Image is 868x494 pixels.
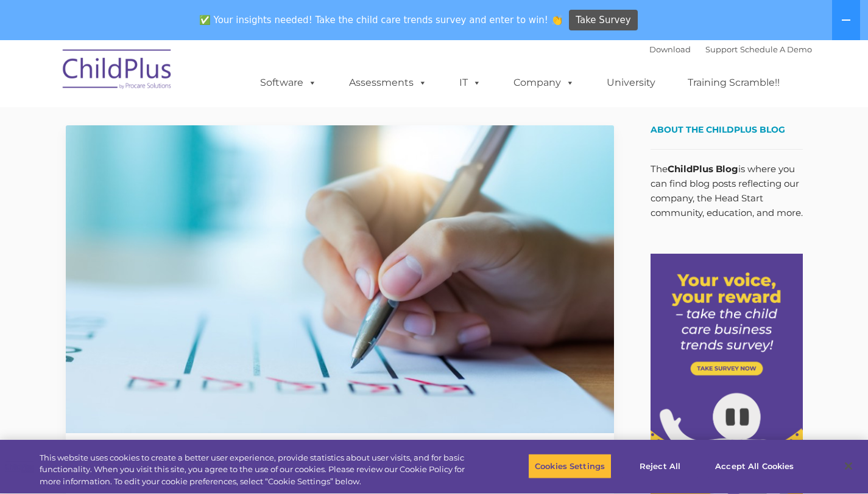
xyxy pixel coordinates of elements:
img: ChildPlus by Procare Solutions [57,41,178,102]
span: ✅ Your insights needed! Take the child care trends survey and enter to win! 👏 [194,8,567,32]
span: About the ChildPlus Blog [651,124,785,135]
a: Schedule A Demo [740,44,812,54]
a: University [595,71,668,95]
font: | [649,44,812,54]
button: Cookies Settings [528,453,612,479]
p: The is where you can find blog posts reflecting our company, the Head Start community, education,... [651,162,803,220]
a: IT [447,71,493,95]
strong: ChildPlus Blog [668,163,738,175]
a: Software [248,71,329,95]
button: Reject All [622,453,698,479]
a: Download [649,44,691,54]
a: Take Survey [569,10,638,31]
a: Training Scramble!! [676,71,792,95]
button: Close [835,453,862,479]
img: Efficiency Boost: ChildPlus Online's Enhanced Family Pre-Application Process - Streamlining Appli... [66,125,614,433]
span: Take Survey [576,10,630,31]
a: Assessments [337,71,439,95]
div: This website uses cookies to create a better user experience, provide statistics about user visit... [40,452,478,488]
a: Support [705,44,738,54]
button: Accept All Cookies [708,453,800,479]
a: Company [501,71,587,95]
